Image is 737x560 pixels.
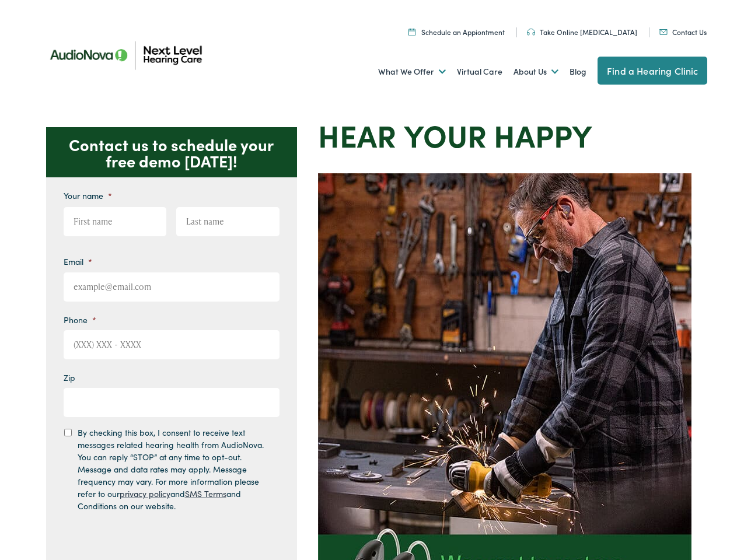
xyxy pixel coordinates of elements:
img: Calendar icon representing the ability to schedule a hearing test or hearing aid appointment at N... [408,28,415,36]
label: By checking this box, I consent to receive text messages related hearing health from AudioNova. Y... [78,426,269,512]
strong: Hear [318,113,396,156]
input: example@email.com [64,272,280,302]
a: Virtual Care [457,50,502,93]
input: (XXX) XXX - XXXX [64,330,280,359]
input: First name [64,207,167,236]
a: Find a Hearing Clinic [598,57,707,85]
label: Your name [64,190,112,201]
img: An icon symbolizing headphones, colored in teal, suggests audio-related services or features. [527,29,535,36]
strong: your Happy [404,113,592,156]
label: Phone [64,314,96,325]
a: Take Online [MEDICAL_DATA] [527,27,637,37]
img: An icon representing mail communication is presented in a unique teal color. [659,29,668,35]
a: What We Offer [378,50,446,93]
label: Zip [64,372,75,383]
p: Contact us to schedule your free demo [DATE]! [46,127,297,177]
a: Contact Us [659,27,707,37]
a: About Us [514,50,558,93]
label: Email [64,256,92,267]
a: Schedule an Appiontment [408,27,505,37]
a: Blog [570,50,586,93]
a: SMS Terms [185,488,226,499]
a: privacy policy [120,488,170,499]
input: Last name [176,207,280,236]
